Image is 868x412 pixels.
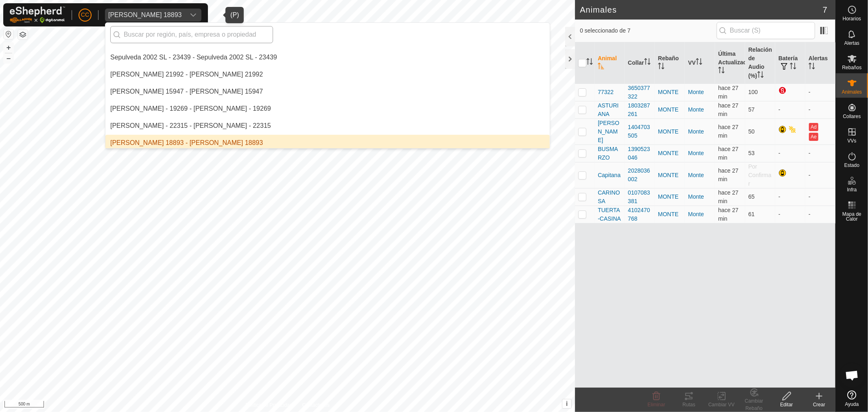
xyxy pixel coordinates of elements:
[4,43,13,53] button: +
[105,9,185,22] span: Sergio Parrondo Parrondo 18893
[81,11,89,19] span: CC
[673,401,705,408] div: Rutas
[110,26,273,43] input: Buscar por región, país, empresa o propiedad
[836,387,868,410] a: Ayuda
[658,105,682,114] div: MONTE
[185,9,201,22] div: dropdown trigger
[108,12,182,18] div: [PERSON_NAME] 18893
[847,187,857,192] span: Infra
[4,29,13,39] button: Restablecer Mapa
[696,59,702,66] p-sorticon: Activar para ordenar
[717,22,815,39] input: Buscar (S)
[628,123,652,140] div: 1404703505
[245,401,292,409] a: Política de Privacidad
[790,64,796,70] p-sorticon: Activar para ordenar
[10,7,65,23] img: Logo Gallagher
[302,401,330,409] a: Contáctenos
[628,145,652,162] div: 1390523046
[775,206,805,223] td: -
[718,102,739,117] span: 5 sept 2025, 9:03
[105,101,550,117] li: Sergio Granado Garcia - 19269
[718,207,739,222] span: 5 sept 2025, 9:03
[844,41,859,46] span: Alertas
[658,210,682,219] div: MONTE
[688,128,704,135] a: Monte
[718,124,739,139] span: 5 sept 2025, 9:03
[748,193,755,200] span: 65
[745,42,775,84] th: Relación de Audio (%)
[844,163,859,168] span: Estado
[566,400,568,407] span: i
[838,212,866,221] span: Mapa de Calor
[105,66,550,83] li: SERGIO ASCASO GRACIA 21992
[598,171,621,180] span: Capitana
[628,188,652,206] div: 0107083381
[845,402,859,407] span: Ayuda
[748,150,755,156] span: 53
[805,206,835,223] td: -
[775,188,805,206] td: -
[598,119,621,145] span: [PERSON_NAME]
[805,162,835,188] td: -
[18,30,28,39] button: Capas del Mapa
[105,83,550,100] li: Sergio Cano Brando 15947
[628,101,652,118] div: 1803287261
[4,53,13,63] button: –
[748,211,755,217] span: 61
[655,42,685,84] th: Rebaño
[775,42,805,84] th: Batería
[598,188,621,206] span: CARINOSA
[775,145,805,162] td: -
[658,88,682,96] div: MONTE
[598,145,621,162] span: BUSMARZO
[595,42,625,84] th: Animal
[688,150,704,156] a: Monte
[110,121,271,131] div: [PERSON_NAME] - 22315 - [PERSON_NAME] - 22315
[644,59,651,66] p-sorticon: Activar para ordenar
[809,133,818,141] button: Ae
[805,101,835,118] td: -
[658,193,682,201] div: MONTE
[628,206,652,223] div: 4102470768
[805,83,835,101] td: -
[748,89,758,95] span: 100
[718,167,739,182] span: 5 sept 2025, 9:03
[685,42,715,84] th: VV
[840,363,864,388] a: Chat abierto
[842,90,862,94] span: Animales
[847,138,856,143] span: VVs
[809,64,815,70] p-sorticon: Activar para ordenar
[748,163,772,187] span: Por Confirmar
[628,84,652,101] div: 3650377322
[110,138,263,148] div: [PERSON_NAME] 18893 - [PERSON_NAME] 18893
[688,193,704,200] a: Monte
[598,101,621,118] span: ASTURIANA
[718,146,739,161] span: 5 sept 2025, 9:03
[110,104,271,114] div: [PERSON_NAME] - 19269 - [PERSON_NAME] - 19269
[843,16,861,21] span: Horarios
[586,59,593,66] p-sorticon: Activar para ordenar
[598,88,614,96] span: 77322
[562,399,571,408] button: i
[110,53,277,62] div: Sepulveda 2002 SL - 23439 - Sepulveda 2002 SL - 23439
[580,26,717,35] span: 0 seleccionado de 7
[705,401,738,408] div: Cambiar VV
[805,188,835,206] td: -
[688,172,704,178] a: Monte
[803,401,835,408] div: Crear
[775,101,805,118] td: -
[688,211,704,217] a: Monte
[738,397,770,412] div: Cambiar Rebaño
[688,106,704,113] a: Monte
[105,49,550,66] li: Sepulveda 2002 SL - 23439
[628,167,652,184] div: 2028036002
[598,64,604,70] p-sorticon: Activar para ordenar
[748,128,755,135] span: 50
[598,206,621,223] span: TUERTA-CASINA
[805,42,835,84] th: Alertas
[105,118,550,134] li: Sergio Lastra Junco - 22315
[625,42,655,84] th: Collar
[658,149,682,158] div: MONTE
[809,123,818,131] button: Ad
[105,135,550,151] li: Sergio Parrondo Parrondo 18893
